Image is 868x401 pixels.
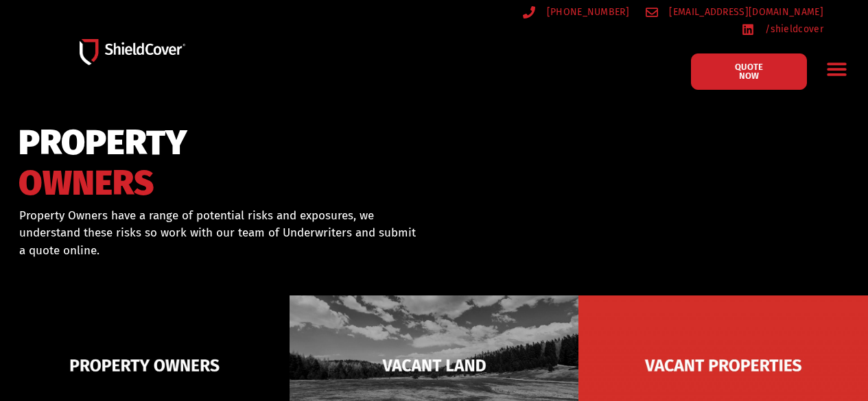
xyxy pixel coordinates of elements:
[80,39,185,65] img: Shield-Cover-Underwriting-Australia-logo-full
[19,129,187,157] span: PROPERTY
[821,53,853,85] div: Menu Toggle
[742,21,823,38] a: /shieldcover
[646,3,823,21] a: [EMAIL_ADDRESS][DOMAIN_NAME]
[691,53,807,90] a: QUOTE NOW
[523,3,629,21] a: [PHONE_NUMBER]
[19,207,419,260] p: Property Owners have a range of potential risks and exposures, we understand these risks so work ...
[543,3,629,21] span: [PHONE_NUMBER]
[724,62,774,80] span: QUOTE NOW
[666,3,823,21] span: [EMAIL_ADDRESS][DOMAIN_NAME]
[762,21,823,38] span: /shieldcover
